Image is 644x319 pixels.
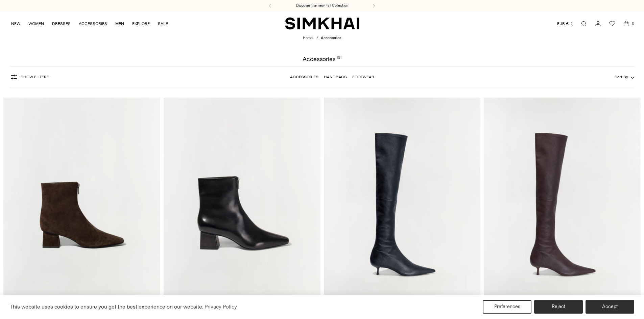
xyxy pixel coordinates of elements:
[321,36,341,40] span: Accessories
[79,16,107,31] a: ACCESSORIES
[285,17,359,30] a: SIMKHAI
[52,16,71,31] a: DRESSES
[115,16,124,31] a: MEN
[204,302,238,312] a: Privacy Policy (opens in a new tab)
[534,300,583,314] button: Reject
[303,35,341,41] nav: breadcrumbs
[586,300,634,314] button: Accept
[483,300,531,314] button: Preferences
[10,303,204,310] span: This website uses cookies to ensure you get the best experience on our website.
[303,56,341,62] h1: Accessories
[615,75,628,79] span: Sort By
[296,3,348,8] a: Discover the new Fall Collection
[352,75,374,79] a: Footwear
[630,20,636,26] span: 0
[324,75,347,79] a: Handbags
[577,17,591,30] a: Open search modal
[620,17,633,30] a: Open cart modal
[11,16,20,31] a: NEW
[303,36,313,40] a: Home
[290,70,374,84] nav: Linked collections
[10,72,49,82] button: Show Filters
[21,75,49,79] span: Show Filters
[28,16,44,31] a: WOMEN
[336,56,341,62] div: 101
[605,17,619,30] a: Wishlist
[132,16,150,31] a: EXPLORE
[557,16,575,31] button: EUR €
[591,17,605,30] a: Go to the account page
[316,35,318,41] div: /
[290,75,318,79] a: Accessories
[615,73,634,81] button: Sort By
[158,16,168,31] a: SALE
